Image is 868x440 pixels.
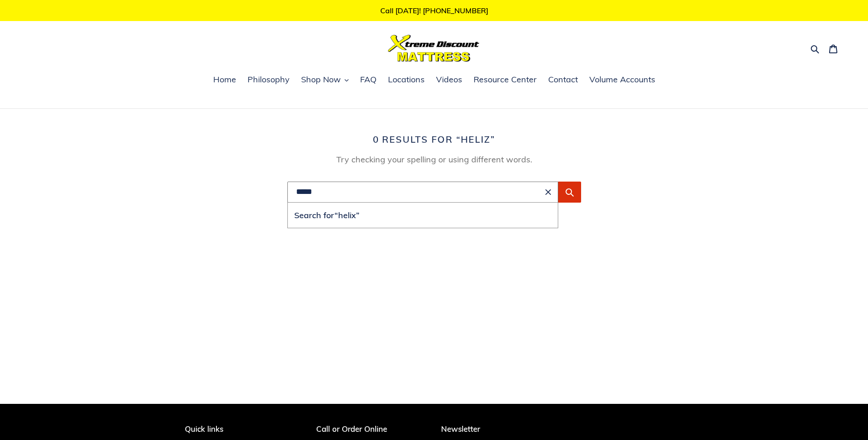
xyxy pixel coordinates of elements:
[288,203,558,228] button: Search for“helix”
[383,73,429,87] a: Locations
[316,424,427,434] p: Call or Order Online
[589,74,655,85] span: Volume Accounts
[548,74,578,85] span: Contact
[301,74,341,85] span: Shop Now
[185,134,684,145] h1: 0 results for “heliz”
[287,182,558,203] input: Search
[544,73,582,87] a: Contact
[356,73,381,87] a: FAQ
[243,73,294,87] a: Philosophy
[297,73,353,87] button: Shop Now
[558,182,581,203] button: Submit
[388,35,480,62] img: Xtreme Discount Mattress
[441,424,684,434] p: Newsletter
[388,74,425,85] span: Locations
[185,424,279,434] p: Quick links
[431,73,467,87] a: Videos
[585,73,660,87] a: Volume Accounts
[360,74,377,85] span: FAQ
[248,74,290,85] span: Philosophy
[436,74,462,85] span: Videos
[287,153,581,166] p: Try checking your spelling or using different words.
[474,74,537,85] span: Resource Center
[469,73,541,87] a: Resource Center
[213,74,236,85] span: Home
[334,210,360,220] span: “helix”
[209,73,241,87] a: Home
[543,187,554,198] button: Clear search term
